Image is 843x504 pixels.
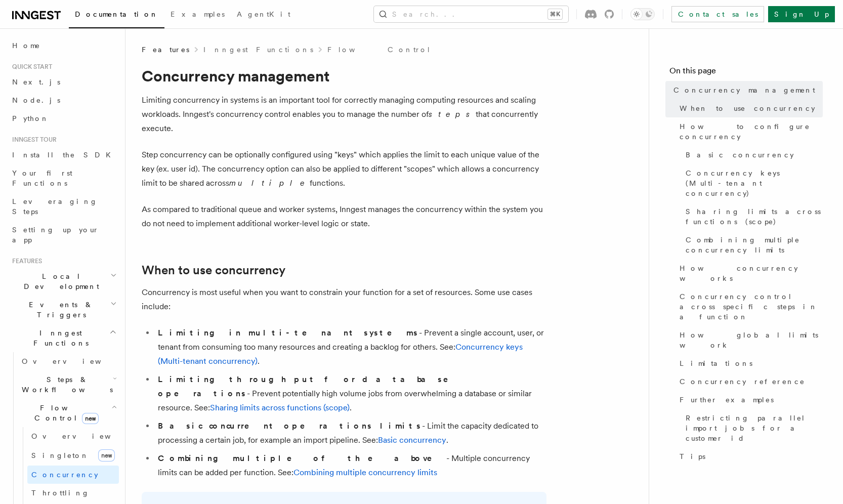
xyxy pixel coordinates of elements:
[31,489,90,497] span: Throttling
[12,169,72,187] span: Your first Functions
[686,150,794,160] span: Basic concurrency
[27,445,119,466] a: Singletonnew
[680,103,815,113] span: When to use concurrency
[548,9,562,19] kbd: ⌘K
[8,296,119,324] button: Events & Triggers
[682,202,823,231] a: Sharing limits across functions (scope)
[682,409,823,447] a: Restricting parallel import jobs for a customer id
[203,45,313,55] a: Inngest Functions
[158,453,446,463] strong: Combining multiple of the above
[673,85,815,95] span: Concurrency management
[8,91,119,109] a: Node.js
[669,81,823,99] a: Concurrency management
[680,451,705,461] span: Tips
[682,146,823,164] a: Basic concurrency
[31,432,136,440] span: Overview
[682,231,823,259] a: Combining multiple concurrency limits
[8,164,119,192] a: Your first Functions
[8,328,109,348] span: Inngest Functions
[676,372,823,391] a: Concurrency reference
[142,148,546,190] p: Step concurrency can be optionally configured using "keys" which applies the limit to each unique...
[8,192,119,221] a: Leveraging Steps
[374,6,568,22] button: Search...⌘K
[12,151,117,159] span: Install the SDK
[142,202,546,231] p: As compared to traditional queue and worker systems, Inngest manages the concurrency within the s...
[12,226,99,244] span: Setting up your app
[680,330,823,350] span: How global limits work
[686,206,823,227] span: Sharing limits across functions (scope)
[142,263,285,277] a: When to use concurrency
[27,484,119,502] a: Throttling
[676,447,823,466] a: Tips
[686,168,823,198] span: Concurrency keys (Multi-tenant concurrency)
[671,6,764,22] a: Contact sales
[680,263,823,283] span: How concurrency works
[27,466,119,484] a: Concurrency
[8,324,119,352] button: Inngest Functions
[680,395,774,405] span: Further examples
[31,451,89,459] span: Singleton
[8,267,119,296] button: Local Development
[155,451,546,480] li: - Multiple concurrency limits can be added per function. See:
[8,63,52,71] span: Quick start
[8,221,119,249] a: Setting up your app
[293,468,437,477] a: Combining multiple concurrency limits
[171,10,225,18] span: Examples
[75,10,158,18] span: Documentation
[18,370,119,399] button: Steps & Workflows
[164,3,231,27] a: Examples
[680,376,805,387] span: Concurrency reference
[8,146,119,164] a: Install the SDK
[31,471,98,479] span: Concurrency
[18,399,119,427] button: Flow Controlnew
[82,413,99,424] span: new
[210,403,350,412] a: Sharing limits across functions (scope)
[676,326,823,354] a: How global limits work
[142,67,546,85] h1: Concurrency management
[676,354,823,372] a: Limitations
[378,435,446,445] a: Basic concurrency
[237,10,290,18] span: AgentKit
[680,291,823,322] span: Concurrency control across specific steps in a function
[142,93,546,136] p: Limiting concurrency in systems is an important tool for correctly managing computing resources a...
[429,109,476,119] em: steps
[98,449,115,461] span: new
[676,287,823,326] a: Concurrency control across specific steps in a function
[327,45,431,55] a: Flow Control
[676,391,823,409] a: Further examples
[8,300,110,320] span: Events & Triggers
[18,352,119,370] a: Overview
[682,164,823,202] a: Concurrency keys (Multi-tenant concurrency)
[686,413,823,443] span: Restricting parallel import jobs for a customer id
[8,136,57,144] span: Inngest tour
[669,65,823,81] h4: On this page
[630,8,655,20] button: Toggle dark mode
[8,271,110,291] span: Local Development
[12,197,98,216] span: Leveraging Steps
[18,403,111,423] span: Flow Control
[8,36,119,55] a: Home
[158,421,422,431] strong: Basic concurrent operations limits
[69,3,164,28] a: Documentation
[12,40,40,51] span: Home
[8,109,119,128] a: Python
[18,374,113,395] span: Steps & Workflows
[155,326,546,368] li: - Prevent a single account, user, or tenant from consuming too many resources and creating a back...
[12,96,60,104] span: Node.js
[27,427,119,445] a: Overview
[8,257,42,265] span: Features
[8,73,119,91] a: Next.js
[686,235,823,255] span: Combining multiple concurrency limits
[158,374,462,398] strong: Limiting throughput for database operations
[680,121,823,142] span: How to configure concurrency
[768,6,835,22] a: Sign Up
[231,3,297,27] a: AgentKit
[155,419,546,447] li: - Limit the capacity dedicated to processing a certain job, for example an import pipeline. See: .
[12,114,49,122] span: Python
[158,328,419,338] strong: Limiting in multi-tenant systems
[676,117,823,146] a: How to configure concurrency
[22,357,126,365] span: Overview
[680,358,752,368] span: Limitations
[676,259,823,287] a: How concurrency works
[142,285,546,314] p: Concurrency is most useful when you want to constrain your function for a set of resources. Some ...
